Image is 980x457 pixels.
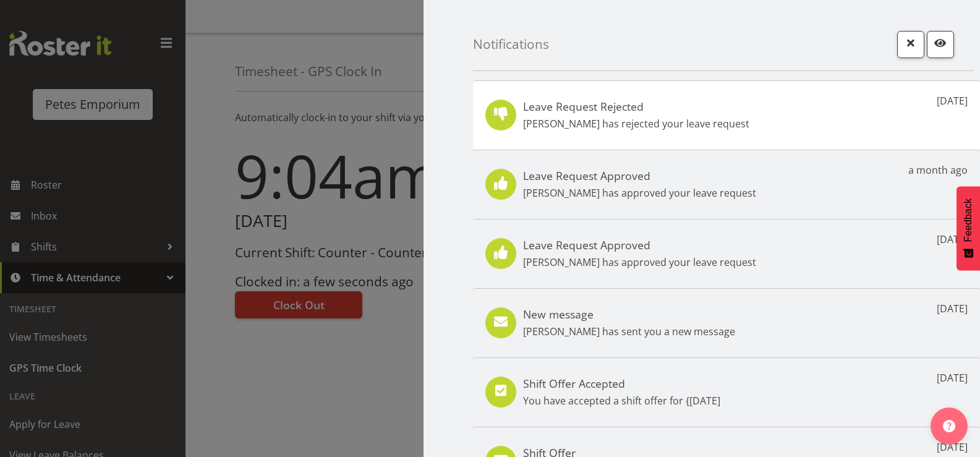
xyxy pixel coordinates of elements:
h5: Shift Offer Accepted [523,377,720,390]
p: a month ago [908,163,968,177]
p: [PERSON_NAME] has sent you a new message [523,324,735,339]
p: [PERSON_NAME] has approved your leave request [523,255,756,270]
p: [DATE] [937,440,968,455]
p: [PERSON_NAME] has approved your leave request [523,186,756,200]
p: [DATE] [937,301,968,316]
p: [DATE] [937,232,968,247]
button: Close [897,31,924,58]
p: You have accepted a shift offer for {[DATE] [523,393,720,408]
h4: Notifications [473,37,549,51]
h5: Leave Request Approved [523,169,756,182]
h5: New message [523,307,735,321]
p: [DATE] [937,93,968,108]
h5: Leave Request Rejected [523,100,749,113]
h5: Leave Request Approved [523,238,756,252]
button: Mark as read [927,31,954,58]
button: Feedback - Show survey [957,186,980,270]
img: help-xxl-2.png [943,420,955,432]
p: [PERSON_NAME] has rejected your leave request [523,116,749,131]
p: [DATE] [937,370,968,385]
span: Feedback [963,199,974,242]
